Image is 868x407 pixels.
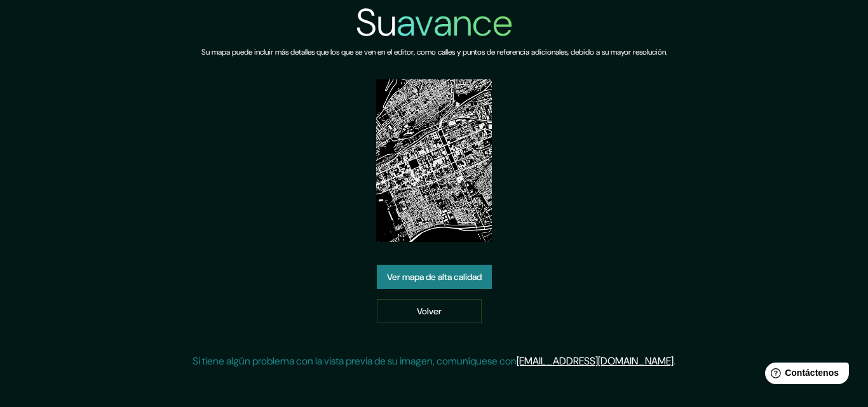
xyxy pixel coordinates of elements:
iframe: Lanzador de widgets de ayuda [755,357,854,393]
font: Volver [417,305,442,317]
img: vista previa del mapa creado [376,79,492,242]
a: [EMAIL_ADDRESS][DOMAIN_NAME] [517,354,674,368]
font: Su mapa puede incluir más detalles que los que se ven en el editor, como calles y puntos de refer... [201,47,667,57]
a: Ver mapa de alta calidad [377,265,492,289]
font: Si tiene algún problema con la vista previa de su imagen, comuníquese con [193,354,517,368]
font: Ver mapa de alta calidad [387,272,482,283]
a: Volver [377,299,482,323]
font: . [674,354,675,368]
